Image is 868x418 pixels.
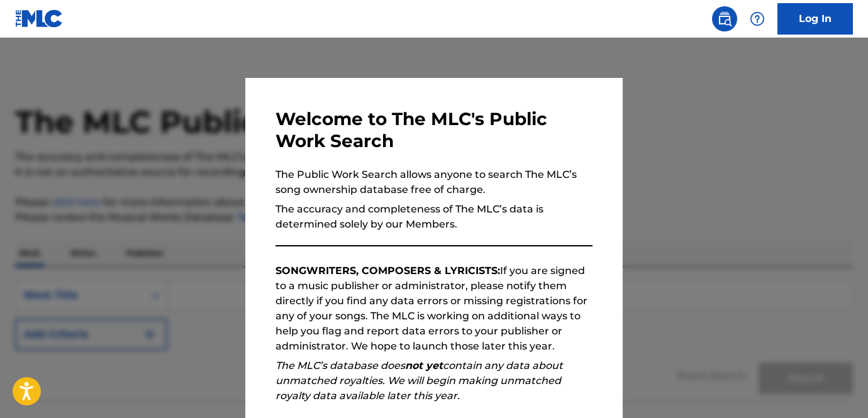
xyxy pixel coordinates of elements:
[745,6,770,31] div: Help
[750,11,765,26] img: help
[275,265,500,277] strong: SONGWRITERS, COMPOSERS & LYRICISTS:
[712,6,737,31] a: Public Search
[275,360,563,402] em: The MLC’s database does contain any data about unmatched royalties. We will begin making unmatche...
[275,263,593,354] p: If you are signed to a music publisher or administrator, please notify them directly if you find ...
[805,358,868,418] iframe: Chat Widget
[777,3,853,35] a: Log In
[15,9,64,28] img: MLC Logo
[275,202,593,232] p: The accuracy and completeness of The MLC’s data is determined solely by our Members.
[405,360,443,371] strong: not yet
[717,11,732,26] img: search
[275,167,593,197] p: The Public Work Search allows anyone to search The MLC’s song ownership database free of charge.
[275,108,593,152] h3: Welcome to The MLC's Public Work Search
